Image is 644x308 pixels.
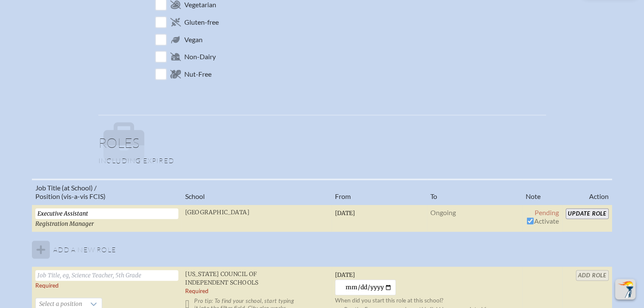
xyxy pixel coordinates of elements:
th: To [427,179,522,204]
th: Note [522,179,562,204]
span: [GEOGRAPHIC_DATA] [185,209,249,216]
span: Vegetarian [184,0,216,9]
th: From [332,179,427,204]
span: [DATE] [335,210,355,217]
input: Eg, Science Teacher, 5th Grade [35,208,178,219]
h1: Roles [98,136,546,156]
button: Scroll Top [615,279,635,299]
p: When did you start this role at this school? [335,297,519,304]
span: [US_STATE] Council of Independent Schools [185,271,259,286]
th: Action [562,179,612,204]
input: Update Role [566,208,609,219]
p: Including expired [98,156,546,165]
span: Vegan [184,35,203,44]
span: Nut-Free [184,70,212,78]
input: Job Title, eg, Science Teacher, 5th Grade [35,270,178,281]
th: Job Title (at School) / Position (vis-a-vis FCIS) [32,179,182,204]
label: Required [35,282,59,289]
th: School [182,179,332,204]
img: To the top [617,281,634,298]
span: [DATE] [335,271,355,279]
label: Required [185,288,209,295]
span: Non-Dairy [184,52,216,61]
span: Activate [526,217,559,225]
span: Registration Manager [35,220,94,227]
span: Ongoing [430,208,456,216]
span: Gluten-free [184,18,219,26]
span: Pending [535,208,559,216]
